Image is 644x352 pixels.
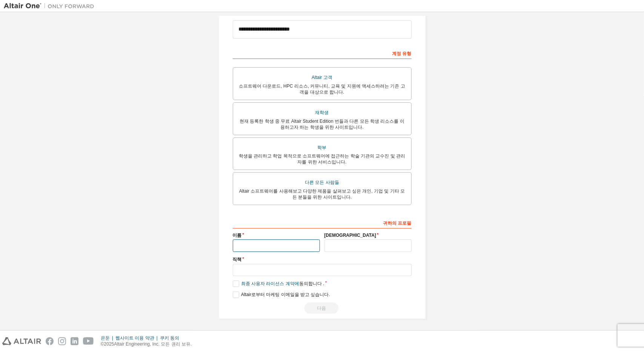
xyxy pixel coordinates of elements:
font: 쿠키 동의 [160,335,179,341]
font: 계정 유형 [392,51,411,56]
font: 직책 [233,257,242,262]
font: 동의합니다 . [299,281,324,286]
font: 학생을 관리하고 학업 목적으로 소프트웨어에 접근하는 학술 기관의 교수진 및 관리자를 위한 서비스입니다. [239,153,405,165]
font: 현재 등록한 학생 중 무료 Altair Student Edition 번들과 다른 모든 학생 리소스를 이용하고자 하는 학생을 위한 사이트입니다. [240,119,404,130]
font: 재학생 [315,110,329,115]
img: linkedin.svg [71,337,78,345]
font: Altair Engineering, Inc. 모든 권리 보유. [114,341,192,347]
font: © [101,341,104,347]
font: Altair로부터 마케팅 이메일을 받고 싶습니다. [241,292,330,297]
font: 웹사이트 이용 약관 [115,335,154,341]
font: 학부 [318,145,327,150]
img: facebook.svg [46,337,54,345]
img: instagram.svg [58,337,66,345]
font: Altair 고객 [312,75,332,80]
img: altair_logo.svg [2,337,41,345]
font: 최종 사용자 라이선스 계약에 [241,281,299,286]
font: 이름 [233,233,242,238]
font: 소프트웨어 다운로드, HPC 리소스, 커뮤니티, 교육 및 지원에 액세스하려는 기존 고객을 대상으로 합니다. [239,83,405,95]
font: 귀하의 프로필 [383,221,411,226]
font: 다른 모든 사람들 [305,180,339,185]
font: 은둔 [101,335,110,341]
div: Read and acccept EULA to continue [233,303,412,314]
font: [DEMOGRAPHIC_DATA] [324,233,377,238]
img: youtube.svg [83,337,94,345]
img: 알타이르 원 [4,2,98,10]
font: Altair 소프트웨어를 사용해보고 다양한 제품을 살펴보고 싶은 개인, 기업 및 기타 모든 분들을 위한 사이트입니다. [239,188,405,200]
font: 2025 [104,341,114,347]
